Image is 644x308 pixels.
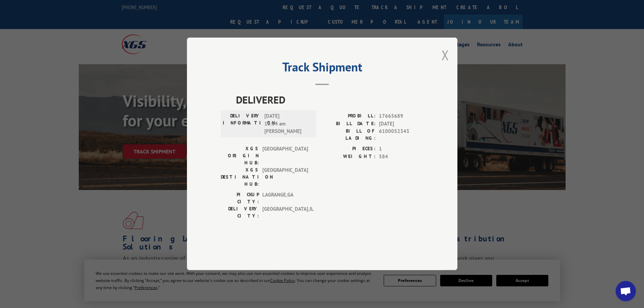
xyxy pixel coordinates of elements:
[322,128,376,142] label: BILL OF LADING:
[221,191,259,206] label: PICKUP CITY:
[379,113,424,120] span: 17665689
[322,145,376,153] label: PIECES:
[379,128,424,142] span: 6100052343
[379,120,424,128] span: [DATE]
[221,206,259,220] label: DELIVERY CITY:
[223,113,261,136] label: DELIVERY INFORMATION:
[262,167,308,188] span: [GEOGRAPHIC_DATA]
[262,145,308,167] span: [GEOGRAPHIC_DATA]
[442,46,449,64] button: Close modal
[322,113,376,120] label: PROBILL:
[322,153,376,161] label: WEIGHT:
[616,281,636,301] div: Open chat
[221,62,424,75] h2: Track Shipment
[236,92,424,108] span: DELIVERED
[262,191,308,206] span: LAGRANGE , GA
[264,113,310,136] span: [DATE] 10:54 am [PERSON_NAME]
[322,120,376,128] label: BILL DATE:
[379,145,424,153] span: 1
[262,206,308,220] span: [GEOGRAPHIC_DATA] , IL
[379,153,424,161] span: 584
[221,145,259,167] label: XGS ORIGIN HUB:
[221,167,259,188] label: XGS DESTINATION HUB:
